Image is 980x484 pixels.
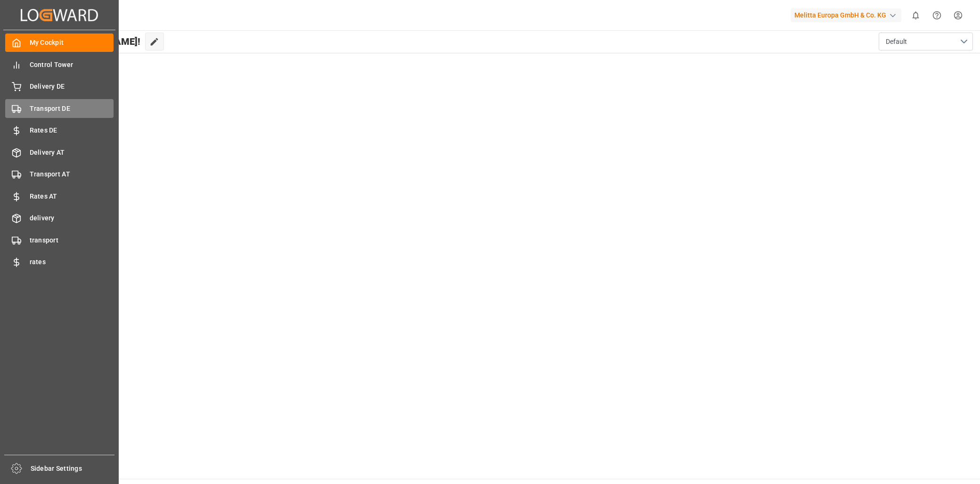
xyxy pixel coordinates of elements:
a: transport [5,231,114,249]
a: My Cockpit [5,33,114,52]
span: Rates DE [30,125,114,135]
a: Rates AT [5,187,114,205]
span: delivery [30,213,114,223]
span: Control Tower [30,60,114,70]
span: transport [30,235,114,245]
a: Control Tower [5,55,114,74]
span: Transport AT [30,169,114,179]
a: Delivery AT [5,143,114,161]
div: Melitta Europa GmbH & Co. KG [791,8,901,22]
button: show 0 new notifications [905,5,926,26]
button: Help Center [926,5,947,26]
a: Transport DE [5,99,114,117]
span: Delivery DE [30,82,114,92]
a: rates [5,253,114,271]
a: Rates DE [5,121,114,140]
span: Hello [PERSON_NAME]! [39,33,140,50]
span: Sidebar Settings [31,464,115,474]
span: My Cockpit [30,38,114,48]
a: Transport AT [5,165,114,184]
button: Melitta Europa GmbH & Co. KG [791,6,905,24]
span: Delivery AT [30,148,114,158]
button: open menu [879,33,973,50]
span: rates [30,257,114,267]
span: Default [886,37,907,47]
a: delivery [5,209,114,227]
a: Delivery DE [5,77,114,96]
span: Transport DE [30,104,114,114]
span: Rates AT [30,192,114,201]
